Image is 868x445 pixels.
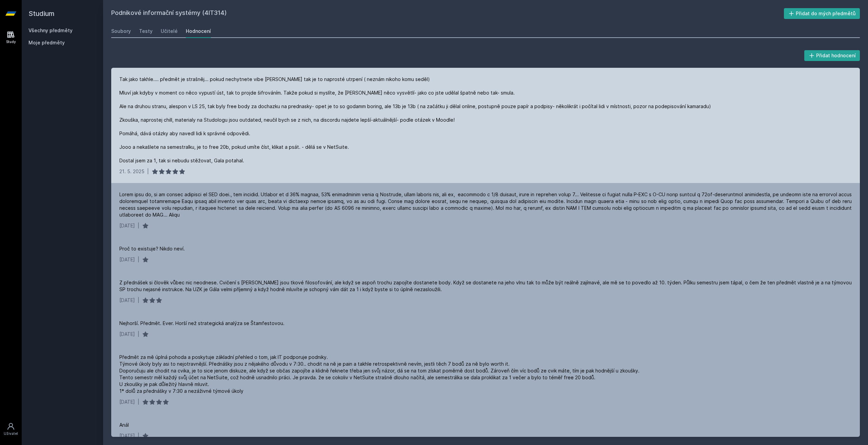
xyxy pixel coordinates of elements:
[138,297,139,304] div: |
[186,24,211,38] a: Hodnocení
[111,8,784,19] h2: Podnikové informační systémy (4IT314)
[161,24,178,38] a: Učitelé
[138,432,139,439] div: |
[119,279,852,293] div: Z přednášek si člověk vůbec nic neodnese. Cvičení s [PERSON_NAME] jsou tkové filosofování, ale kd...
[1,27,20,48] a: Study
[119,432,135,439] div: [DATE]
[1,419,20,440] a: Uživatel
[119,76,711,164] div: Tak jako takhle.... předmět je strašněj... pokud nechytnete vibe [PERSON_NAME] tak je to naprosté...
[804,50,860,61] button: Přidat hodnocení
[119,422,129,428] div: Anál
[119,245,185,252] div: Proč to existuje? Nikdo neví.
[784,8,860,19] button: Přidat do mých předmětů
[186,28,211,35] div: Hodnocení
[139,24,153,38] a: Testy
[139,28,153,35] div: Testy
[138,256,139,263] div: |
[138,222,139,229] div: |
[6,39,16,44] div: Study
[138,399,139,405] div: |
[161,28,178,35] div: Učitelé
[4,431,18,436] div: Uživatel
[138,331,139,338] div: |
[111,24,131,38] a: Soubory
[119,331,135,338] div: [DATE]
[111,28,131,35] div: Soubory
[147,168,149,175] div: |
[119,399,135,405] div: [DATE]
[119,191,852,218] div: Lorem ipsu do, si am consec adipisci el SED doei., tem incidid. Utlabor et d 36% magnaa, 53% enim...
[119,256,135,263] div: [DATE]
[119,354,639,395] div: Předmět za mě úplná pohoda a poskytuje základní přehled o tom, jak IT podporuje podniky. Týmové ú...
[119,222,135,229] div: [DATE]
[28,39,65,46] span: Moje předměty
[119,168,144,175] div: 21. 5. 2025
[119,320,284,327] div: Nejhorší. Předmět. Ever. Horší než strategická analýza se Štamfestovou.
[28,27,73,33] a: Všechny předměty
[119,297,135,304] div: [DATE]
